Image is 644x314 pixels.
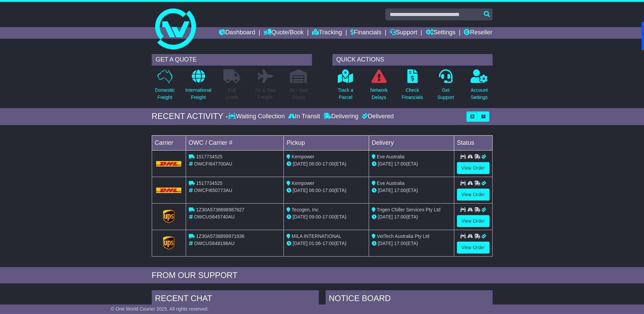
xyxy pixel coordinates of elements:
[287,113,322,120] div: In Transit
[111,306,209,312] span: © One World Courier 2025. All rights reserved.
[255,87,275,101] p: Air & Sea Freight
[394,188,406,193] span: 17:00
[470,69,488,105] a: AccountSettings
[332,54,493,66] div: QUICK ACTIONS
[219,27,255,39] a: Dashboard
[457,189,490,200] a: View Order
[152,135,186,150] td: Carrier
[152,111,228,121] div: RECENT ACTIVITY -
[293,214,308,220] span: [DATE]
[394,214,406,220] span: 17:00
[292,207,318,212] span: Tecogen, Inc
[309,188,321,193] span: 06:00
[370,87,387,101] p: Network Delays
[196,233,244,239] span: 1Z30A5738899971936
[196,207,244,212] span: 1Z30A5738698987827
[154,69,175,105] a: DomesticFreight
[228,113,286,120] div: Waiting Collection
[337,69,354,105] a: Track aParcel
[152,271,493,280] div: FROM OUR SUPPORT
[457,242,490,254] a: View Order
[287,240,366,247] div: - (ETA)
[194,188,232,193] span: OWCFI650773AU
[194,161,232,167] span: OWCFI647700AU
[378,214,393,220] span: [DATE]
[378,241,393,246] span: [DATE]
[338,87,353,101] p: Track a Parcel
[377,180,405,186] span: Eve Australia
[163,210,174,223] img: GetCarrierServiceLogo
[293,161,308,167] span: [DATE]
[401,69,423,105] a: CheckFinancials
[309,161,321,167] span: 06:00
[323,161,334,167] span: 17:00
[360,113,394,120] div: Delivered
[186,135,284,150] td: OWC / Carrier #
[152,54,312,66] div: GET A QUOTE
[309,241,321,246] span: 01:06
[378,161,393,167] span: [DATE]
[293,241,308,246] span: [DATE]
[471,87,488,101] p: Account Settings
[394,241,406,246] span: 17:00
[457,162,490,174] a: View Order
[287,160,366,168] div: - (ETA)
[293,188,308,193] span: [DATE]
[377,207,441,212] span: Trigen Chiller Services Pty Ltd
[372,160,451,168] div: (ETA)
[152,290,319,309] div: RECENT CHAT
[196,180,222,186] span: 1517734525
[156,188,182,193] img: DHL.png
[326,290,493,309] div: NOTICE BOARD
[185,87,211,101] p: International Freight
[323,214,334,220] span: 17:00
[292,180,314,186] span: Kempower
[263,27,303,39] a: Quote/Book
[390,27,417,39] a: Support
[156,161,182,167] img: DHL.png
[372,240,451,247] div: (ETA)
[287,213,366,221] div: - (ETA)
[370,69,388,105] a: NetworkDelays
[402,87,423,101] p: Check Financials
[223,87,240,101] p: Full Loads
[378,188,393,193] span: [DATE]
[457,215,490,227] a: View Order
[155,87,174,101] p: Domestic Freight
[185,69,212,105] a: InternationalFreight
[292,233,342,239] span: MILA INTERNATIONAL
[350,27,381,39] a: Financials
[322,113,360,120] div: Delivering
[284,135,369,150] td: Pickup
[426,27,456,39] a: Settings
[369,135,454,150] td: Delivery
[194,214,235,220] span: OWCUS645740AU
[377,154,405,159] span: Eve Australia
[290,87,308,101] p: Air / Sea Depot
[372,213,451,221] div: (ETA)
[194,241,235,246] span: OWCUS648198AU
[464,27,492,39] a: Reseller
[394,161,406,167] span: 17:00
[309,214,321,220] span: 09:00
[323,188,334,193] span: 17:00
[377,233,429,239] span: VetTech Australia Pty Ltd
[437,87,454,101] p: Get Support
[196,154,222,159] span: 1517734525
[323,241,334,246] span: 17:00
[454,135,492,150] td: Status
[437,69,454,105] a: GetSupport
[292,154,314,159] span: Kempower
[312,27,342,39] a: Tracking
[372,187,451,194] div: (ETA)
[163,236,174,250] img: GetCarrierServiceLogo
[287,187,366,194] div: - (ETA)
